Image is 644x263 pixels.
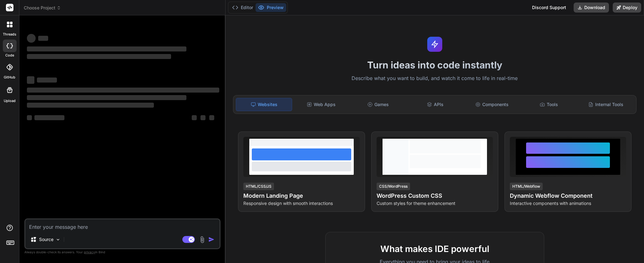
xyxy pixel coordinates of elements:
[24,249,221,255] p: Always double-check its answers. Your in Bind
[407,98,463,111] div: APIs
[34,115,64,120] span: ‌
[243,191,360,200] h4: Modern Landing Page
[256,3,286,12] button: Preview
[510,191,626,200] h4: Dynamic Webflow Component
[377,200,493,207] p: Custom styles for theme enhancement
[84,250,95,254] span: privacy
[27,103,154,108] span: ‌
[209,115,214,120] span: ‌
[5,53,14,58] label: code
[243,183,274,190] div: HTML/CSS/JS
[229,74,640,83] p: Describe what you want to build, and watch it come to life in real-time
[27,76,34,84] span: ‌
[27,95,186,100] span: ‌
[578,98,634,111] div: Internal Tools
[199,236,206,243] img: attachment
[236,98,292,111] div: Websites
[208,236,215,243] img: icon
[27,46,186,51] span: ‌
[38,36,48,41] span: ‌
[377,191,493,200] h4: WordPress Custom CSS
[39,236,53,243] p: Source
[27,54,171,59] span: ‌
[293,98,349,111] div: Web Apps
[377,183,410,190] div: CSS/WordPress
[27,115,32,120] span: ‌
[4,98,16,104] label: Upload
[55,237,61,242] img: Pick Models
[521,98,577,111] div: Tools
[27,88,219,93] span: ‌
[3,32,16,37] label: threads
[230,3,256,12] button: Editor
[192,115,197,120] span: ‌
[24,5,61,11] span: Choose Project
[464,98,520,111] div: Components
[200,115,205,120] span: ‌
[4,75,15,80] label: GitHub
[37,78,57,83] span: ‌
[229,59,640,71] h1: Turn ideas into code instantly
[350,98,406,111] div: Games
[243,200,360,207] p: Responsive design with smooth interactions
[613,3,641,13] button: Deploy
[510,200,626,207] p: Interactive components with animations
[528,3,570,13] div: Discord Support
[27,34,36,43] span: ‌
[336,242,534,255] h2: What makes IDE powerful
[574,3,609,13] button: Download
[510,183,543,190] div: HTML/Webflow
